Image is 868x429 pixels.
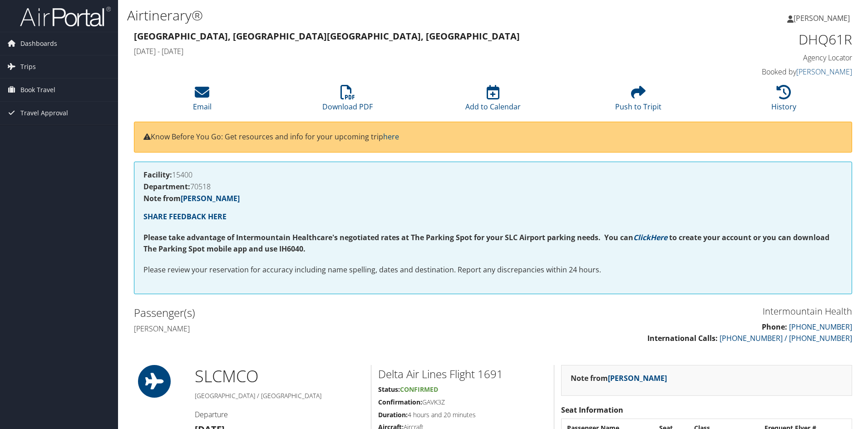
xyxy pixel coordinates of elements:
span: Confirmed [400,385,438,394]
span: Trips [20,55,36,78]
strong: Note from [571,373,667,383]
h3: Intermountain Health [500,305,852,318]
h4: Agency Locator [683,53,852,63]
h1: Airtinerary® [127,6,615,25]
h2: Passenger(s) [134,305,486,321]
h2: Delta Air Lines Flight 1691 [378,366,547,382]
strong: Please take advantage of Intermountain Healthcare's negotiated rates at The Parking Spot for your... [143,232,633,242]
strong: International Calls: [647,333,718,343]
a: Click [633,232,651,242]
a: here [383,132,399,142]
a: Push to Tripit [615,90,661,112]
h4: 15400 [143,171,843,178]
h1: DHQ61R [683,30,852,49]
a: [PHONE_NUMBER] / [PHONE_NUMBER] [720,333,852,343]
strong: Facility: [143,170,172,180]
span: Travel Approval [20,102,68,124]
h4: 70518 [143,183,843,190]
h5: [GEOGRAPHIC_DATA] / [GEOGRAPHIC_DATA] [195,391,364,400]
a: SHARE FEEDBACK HERE [143,212,227,222]
strong: Note from [143,193,240,203]
h4: Booked by [683,67,852,77]
strong: Status: [378,385,400,394]
span: [PERSON_NAME] [794,13,850,23]
a: Add to Calendar [465,90,521,112]
h4: [PERSON_NAME] [134,324,486,334]
a: [PHONE_NUMBER] [789,322,852,332]
h5: 4 hours and 20 minutes [378,410,547,419]
strong: Confirmation: [378,398,422,406]
strong: Seat Information [561,405,623,415]
a: [PERSON_NAME] [796,67,852,77]
a: History [771,90,796,112]
strong: Duration: [378,410,408,419]
span: Dashboards [20,32,57,55]
h4: [DATE] - [DATE] [134,46,669,56]
strong: Department: [143,182,190,192]
strong: Phone: [762,322,787,332]
strong: [GEOGRAPHIC_DATA], [GEOGRAPHIC_DATA] [GEOGRAPHIC_DATA], [GEOGRAPHIC_DATA] [134,30,520,42]
img: airportal-logo.png [20,6,111,27]
a: [PERSON_NAME] [787,5,859,32]
h5: GAVK3Z [378,398,547,407]
a: Download PDF [322,90,373,112]
span: Book Travel [20,79,55,101]
a: [PERSON_NAME] [181,193,240,203]
p: Know Before You Go: Get resources and info for your upcoming trip [143,131,843,143]
p: Please review your reservation for accuracy including name spelling, dates and destination. Repor... [143,264,843,276]
a: [PERSON_NAME] [608,373,667,383]
a: Email [193,90,212,112]
h1: SLC MCO [195,365,364,388]
h4: Departure [195,409,364,419]
a: Here [651,232,667,242]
